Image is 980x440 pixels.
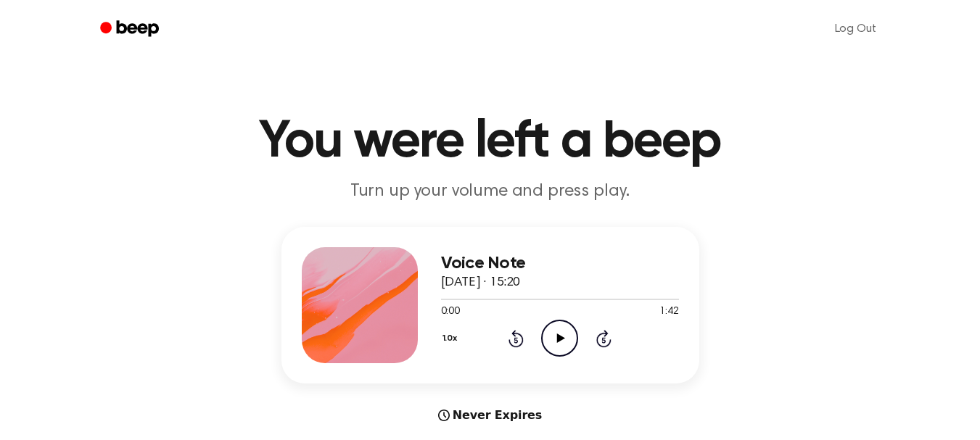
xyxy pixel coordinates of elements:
[820,12,891,46] a: Log Out
[659,304,678,320] span: 1:42
[90,15,172,43] a: Beep
[119,116,862,168] h1: You were left a beep
[441,326,463,351] button: 1.0x
[441,254,679,273] h3: Voice Note
[212,180,769,204] p: Turn up your volume and press play.
[441,304,460,320] span: 0:00
[281,407,699,424] div: Never Expires
[441,276,521,289] span: [DATE] · 15:20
